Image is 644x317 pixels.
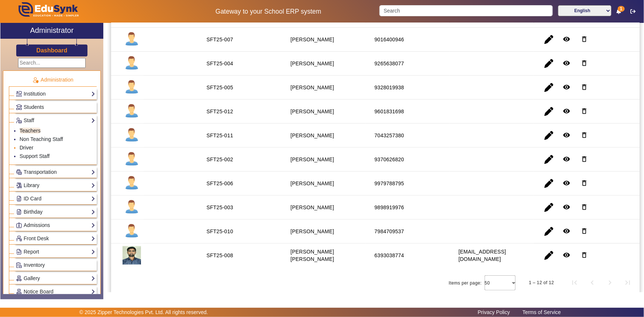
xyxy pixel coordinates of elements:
div: Items per page: [449,279,482,287]
mat-icon: delete_outline [581,227,588,235]
input: Search... [18,58,86,68]
a: Administrator [0,23,103,39]
h3: Dashboard [37,47,68,54]
button: Last page [619,274,637,292]
a: Dashboard [36,46,68,54]
a: Terms of Service [519,307,565,317]
span: Students [24,104,44,110]
mat-icon: delete_outline [581,35,588,43]
span: Inventory [24,262,45,268]
img: profile.png [123,222,141,241]
staff-with-status: [PERSON_NAME] [290,61,334,66]
a: Non Teaching Staff [20,136,63,142]
mat-icon: remove_red_eye [563,179,570,187]
div: 9016400946 [375,36,404,43]
img: Students.png [16,104,22,110]
mat-icon: remove_red_eye [563,83,570,91]
div: 9979788795 [375,180,404,187]
a: Inventory [16,261,95,269]
staff-with-status: [PERSON_NAME] [PERSON_NAME] [290,249,334,262]
div: SFT25-011 [207,132,233,139]
a: Teachers [20,128,41,134]
mat-icon: delete_outline [581,107,588,115]
mat-icon: remove_red_eye [563,131,570,139]
div: 9370626820 [375,156,404,163]
img: Inventory.png [16,262,22,268]
staff-with-status: [PERSON_NAME] [290,156,334,162]
div: SFT25-002 [207,156,233,163]
h2: Administrator [30,26,74,35]
div: SFT25-003 [207,204,233,211]
img: profile.png [123,30,141,49]
img: profile.png [123,126,141,145]
mat-icon: delete_outline [581,251,588,259]
img: profile.png [123,198,141,217]
staff-with-status: [PERSON_NAME] [290,37,334,42]
a: Privacy Policy [474,307,514,317]
img: Administration.png [32,77,39,83]
div: SFT25-010 [207,228,233,235]
div: 6393038774 [375,252,404,259]
img: profile.png [123,78,141,97]
p: Administration [9,76,97,84]
mat-icon: delete_outline [581,131,588,139]
a: Support Staff [20,153,49,159]
img: profile.png [123,102,141,121]
a: Students [16,103,95,111]
mat-icon: delete_outline [581,83,588,91]
button: Next page [601,274,619,292]
mat-icon: remove_red_eye [563,107,570,115]
mat-icon: remove_red_eye [563,35,570,43]
div: SFT25-012 [207,108,233,115]
staff-with-status: [PERSON_NAME] [290,108,334,114]
mat-icon: delete_outline [581,59,588,67]
img: profile.png [123,54,141,73]
div: SFT25-007 [207,36,233,43]
staff-with-status: [PERSON_NAME] [290,228,334,234]
div: 1 – 12 of 12 [529,279,554,286]
mat-icon: remove_red_eye [563,155,570,163]
span: 1 [618,6,625,12]
mat-icon: delete_outline [581,155,588,163]
div: SFT25-006 [207,180,233,187]
img: profile.png [123,174,141,193]
div: 7984709537 [375,228,404,235]
p: © 2025 Zipper Technologies Pvt. Ltd. All rights reserved. [79,309,208,316]
img: a6a880a6-376e-4444-83cc-9d580bd5ea0b [123,246,141,265]
img: profile.png [123,150,141,169]
mat-icon: remove_red_eye [563,227,570,235]
button: Previous page [583,274,601,292]
staff-with-status: [PERSON_NAME] [290,132,334,138]
staff-with-status: [PERSON_NAME] [290,85,334,90]
input: Search [379,5,552,16]
div: 9898919976 [375,204,404,211]
mat-icon: remove_red_eye [563,251,570,259]
div: 9328019938 [375,84,404,91]
mat-icon: remove_red_eye [563,203,570,211]
div: 9265638077 [375,60,404,67]
mat-icon: delete_outline [581,179,588,187]
mat-icon: delete_outline [581,203,588,211]
staff-with-status: [PERSON_NAME] [290,204,334,210]
div: SFT25-004 [207,60,233,67]
staff-with-status: [PERSON_NAME] [290,180,334,186]
button: First page [566,274,583,292]
a: Driver [20,145,33,151]
div: 7043257380 [375,132,404,139]
div: SFT25-008 [207,252,233,259]
div: 9601831698 [375,108,404,115]
div: [EMAIL_ADDRESS][DOMAIN_NAME] [458,248,526,263]
h5: Gateway to your School ERP system [165,8,372,15]
mat-icon: remove_red_eye [563,59,570,67]
div: SFT25-005 [207,84,233,91]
